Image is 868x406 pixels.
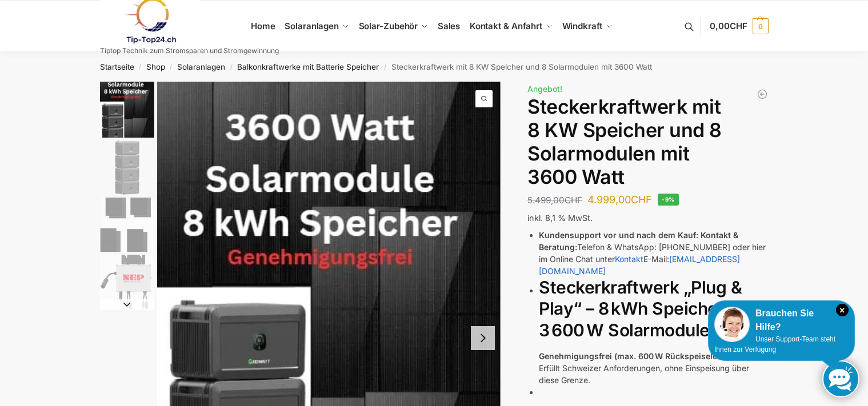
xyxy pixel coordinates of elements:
img: Balkonkraftwerk mit 3600 Watt [100,140,154,195]
img: 8kw-3600-watt-Collage.jpg [100,82,154,138]
span: 0,00 [710,21,747,31]
a: Kontakt [615,254,643,264]
p: Tiptop Technik zum Stromsparen und Stromgewinnung [100,47,279,54]
a: Solaranlagen [177,62,225,71]
span: / [165,63,177,72]
span: inkl. 8,1 % MwSt. [527,213,593,223]
li: Telefon & WhatsApp: [PHONE_NUMBER] oder hier im Online Chat unter E-Mail: [539,229,768,277]
img: NEP_800 [100,255,154,309]
span: Unser Support-Team steht Ihnen zur Verfügung [714,335,835,353]
li: 1 / 4 [97,82,154,139]
a: [EMAIL_ADDRESS][DOMAIN_NAME] [539,254,740,276]
a: Shop [146,62,165,71]
span: / [225,63,237,72]
a: 0,00CHF 0 [710,9,768,43]
span: CHF [631,194,652,206]
span: 0 [753,18,769,34]
a: Sales [433,1,465,52]
span: -9% [658,194,678,206]
a: Kontakt & Anfahrt [465,1,557,52]
button: Next slide [100,299,154,310]
button: Next slide [471,326,495,350]
strong: Genehmigungsfrei (max. 600 W Rückspeiseleistung) [539,351,745,361]
strong: Kundensupport vor und nach dem Kauf: [539,230,698,240]
span: / [134,63,146,72]
span: / [379,63,391,72]
bdi: 5.499,00 [527,195,582,206]
span: Kontakt & Anfahrt [470,21,542,31]
img: 6 Module bificiaL [100,198,154,252]
span: CHF [730,21,747,31]
a: Solar-Zubehör [354,1,433,52]
span: CHF [565,195,582,206]
span: Sales [438,21,461,31]
span: Angebot! [527,84,562,94]
h2: Steckerkraftwerk „Plug & Play“ – 8 kWh Speicher, 3 600 W Solarmodule [539,277,768,341]
span: Windkraft [562,21,602,31]
h1: Steckerkraftwerk mit 8 KW Speicher und 8 Solarmodulen mit 3600 Watt [527,95,768,188]
bdi: 4.999,00 [587,194,652,206]
span: Solar-Zubehör [359,21,418,31]
img: Customer service [714,307,750,342]
span: Solaranlagen [285,21,339,31]
li: 2 / 4 [97,139,154,196]
a: Startseite [100,62,134,71]
p: – Erfüllt Schweizer Anforderungen, ohne Einspeisung über diese Grenze. [539,350,768,386]
li: 3 / 4 [97,196,154,253]
li: 4 / 4 [97,253,154,310]
a: Balkonkraftwerke mit Batterie Speicher [237,62,379,71]
a: Flexible Solarpanels (2×120 W) & SolarLaderegler [757,89,768,100]
strong: Kontakt & Beratung: [539,230,738,252]
div: Brauchen Sie Hilfe? [714,307,849,334]
i: Schließen [836,304,849,316]
a: Windkraft [557,1,617,52]
nav: Breadcrumb [79,52,789,82]
a: Solaranlagen [280,1,354,52]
